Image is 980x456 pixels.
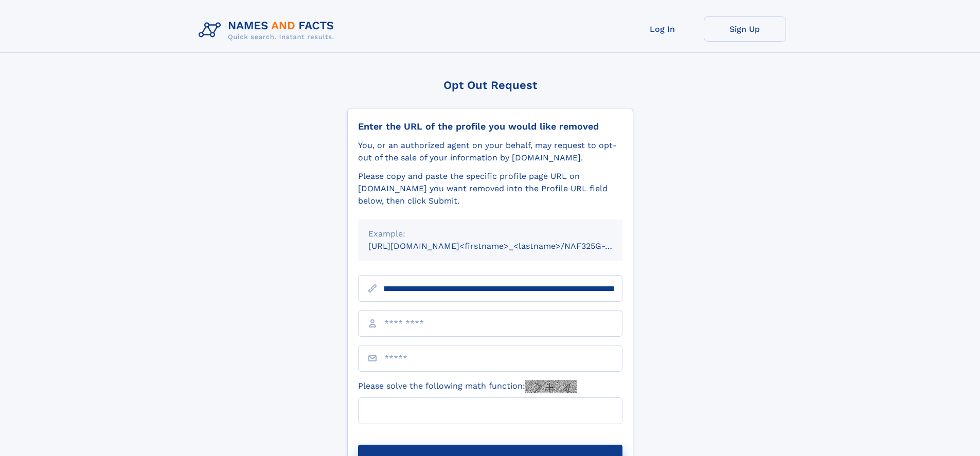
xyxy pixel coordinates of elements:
[621,16,704,42] a: Log In
[704,16,786,42] a: Sign Up
[368,241,642,251] small: [URL][DOMAIN_NAME]<firstname>_<lastname>/NAF325G-xxxxxxxx
[358,380,577,393] label: Please solve the following math function:
[358,170,622,207] div: Please copy and paste the specific profile page URL on [DOMAIN_NAME] you want removed into the Pr...
[358,121,622,132] div: Enter the URL of the profile you would like removed
[358,139,622,164] div: You, or an authorized agent on your behalf, may request to opt-out of the sale of your informatio...
[368,228,612,240] div: Example:
[194,16,343,44] img: Logo Names and Facts
[347,79,633,92] div: Opt Out Request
